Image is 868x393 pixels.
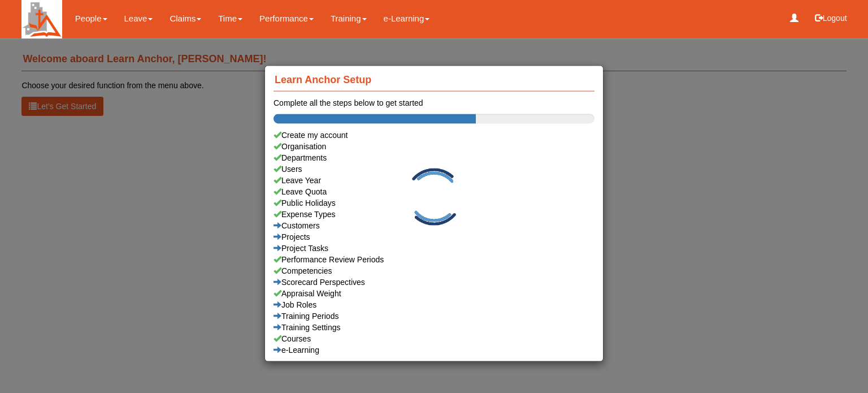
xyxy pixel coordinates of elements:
a: Customers [274,220,594,231]
a: Projects [274,231,594,243]
a: Job Roles [274,299,594,310]
a: Scorecard Perspectives [274,277,594,288]
a: Courses [274,333,594,344]
a: Organisation [274,141,594,152]
div: Complete all the steps below to get started [274,97,594,109]
a: Departments [274,152,594,163]
a: Appraisal Weight [274,288,594,299]
a: Training Periods [274,310,594,322]
a: Expense Types [274,209,594,220]
a: Performance Review Periods [274,254,594,265]
a: Leave Quota [274,186,594,197]
h4: Learn Anchor Setup [274,68,594,92]
div: Create my account [274,129,594,141]
a: e-Learning [274,344,594,356]
a: Competencies [274,265,594,277]
a: Project Tasks [274,243,594,254]
a: Leave Year [274,175,594,186]
a: Training Settings [274,322,594,333]
a: Users [274,163,594,175]
a: Public Holidays [274,197,594,209]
